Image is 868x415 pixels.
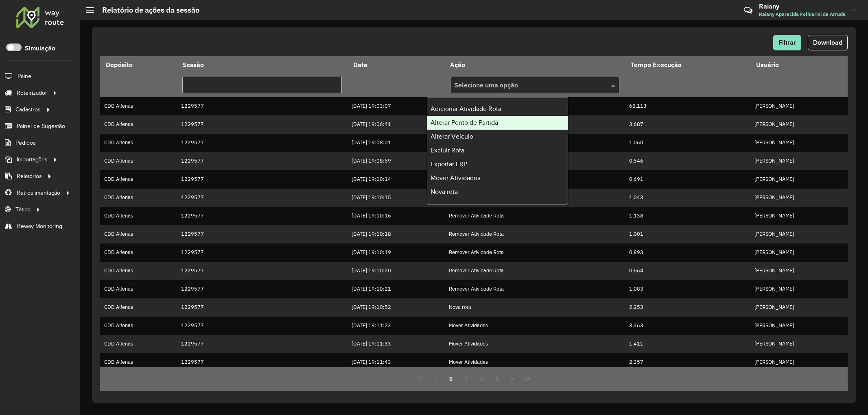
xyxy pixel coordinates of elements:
[100,225,177,243] td: CDD Alfenas
[177,262,348,280] td: 1229577
[348,56,444,73] th: Data
[177,97,348,115] td: 1229577
[625,134,750,152] td: 1,060
[15,105,41,114] span: Cadastros
[625,335,750,353] td: 1,411
[625,152,750,170] td: 0,546
[177,134,348,152] td: 1229577
[348,115,444,134] td: [DATE] 19:06:41
[459,371,474,387] button: 2
[431,119,498,126] span: Alterar Ponto de Partida
[444,317,625,335] td: Mover Atividades
[444,97,625,115] td: Nova Sessão
[625,262,750,280] td: 0,664
[427,98,568,204] ng-dropdown-panel: Options list
[100,298,177,317] td: CDD Alfenas
[444,225,625,243] td: Remover Atividade Rota
[750,189,848,207] td: [PERSON_NAME]
[444,298,625,317] td: Nova rota
[100,170,177,189] td: CDD Alfenas
[100,115,177,134] td: CDD Alfenas
[625,225,750,243] td: 1,001
[94,6,199,15] h2: Relatório de ações da sessão
[17,89,47,97] span: Roteirizador
[177,335,348,353] td: 1229577
[625,56,750,73] th: Tempo Execução
[474,371,490,387] button: 3
[17,172,42,180] span: Relatórios
[431,133,473,140] span: Alterar Veículo
[778,39,796,46] span: Filtrar
[444,207,625,225] td: Remover Atividade Rota
[177,280,348,298] td: 1229577
[177,298,348,317] td: 1229577
[348,225,444,243] td: [DATE] 19:10:18
[177,353,348,372] td: 1229577
[177,317,348,335] td: 1229577
[773,35,801,50] button: Filtrar
[520,371,536,387] button: Last Page
[348,262,444,280] td: [DATE] 19:10:20
[625,243,750,262] td: 0,893
[431,188,458,195] span: Nova rota
[431,174,480,181] span: Mover Atividades
[625,317,750,335] td: 3,463
[750,56,848,73] th: Usuário
[431,147,464,154] span: Excluir Rota
[505,371,520,387] button: Next Page
[177,243,348,262] td: 1229577
[750,317,848,335] td: [PERSON_NAME]
[17,155,48,164] span: Importações
[750,298,848,317] td: [PERSON_NAME]
[444,56,625,73] th: Ação
[759,2,846,10] h3: Raiany
[739,2,757,19] a: Contato Rápido
[15,205,31,214] span: Tático
[17,122,65,130] span: Painel de Sugestão
[100,353,177,372] td: CDD Alfenas
[348,298,444,317] td: [DATE] 19:10:52
[17,72,33,80] span: Painel
[348,152,444,170] td: [DATE] 19:08:59
[25,43,55,53] label: Simulação
[750,97,848,115] td: [PERSON_NAME]
[177,56,348,73] th: Sessão
[348,134,444,152] td: [DATE] 19:08:01
[444,243,625,262] td: Remover Atividade Rota
[100,280,177,298] td: CDD Alfenas
[348,97,444,115] td: [DATE] 19:03:07
[348,353,444,372] td: [DATE] 19:11:43
[177,207,348,225] td: 1229577
[17,222,62,230] span: Beway Monitoring
[348,170,444,189] td: [DATE] 19:10:14
[625,189,750,207] td: 1,043
[813,39,842,46] span: Download
[431,161,467,167] span: Exportar ERP
[100,243,177,262] td: CDD Alfenas
[100,317,177,335] td: CDD Alfenas
[431,105,501,112] span: Adicionar Atividade Rota
[808,35,848,50] button: Download
[348,207,444,225] td: [DATE] 19:10:16
[348,335,444,353] td: [DATE] 19:11:33
[625,298,750,317] td: 2,253
[750,152,848,170] td: [PERSON_NAME]
[750,170,848,189] td: [PERSON_NAME]
[625,353,750,372] td: 2,357
[489,371,505,387] button: 4
[100,262,177,280] td: CDD Alfenas
[100,56,177,73] th: Depósito
[444,335,625,353] td: Mover Atividades
[750,243,848,262] td: [PERSON_NAME]
[177,225,348,243] td: 1229577
[177,152,348,170] td: 1229577
[443,371,459,387] button: 1
[100,207,177,225] td: CDD Alfenas
[100,152,177,170] td: CDD Alfenas
[348,243,444,262] td: [DATE] 19:10:19
[100,134,177,152] td: CDD Alfenas
[625,170,750,189] td: 0,691
[444,262,625,280] td: Remover Atividade Rota
[625,280,750,298] td: 1,083
[750,115,848,134] td: [PERSON_NAME]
